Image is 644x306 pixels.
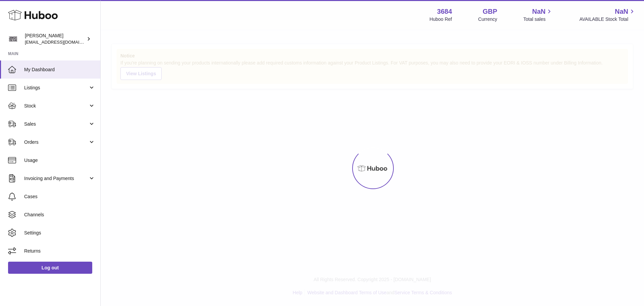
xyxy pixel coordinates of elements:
[579,16,636,23] span: AVAILABLE Stock Total
[523,16,553,23] span: Total sales
[437,7,452,16] strong: 3684
[8,262,92,274] a: Log out
[25,39,99,45] span: [EMAIL_ADDRESS][DOMAIN_NAME]
[24,121,88,127] span: Sales
[8,34,18,44] img: theinternationalventure@gmail.com
[615,7,628,16] span: NaN
[24,193,95,200] span: Cases
[24,67,95,73] span: My Dashboard
[24,212,95,218] span: Channels
[24,85,88,91] span: Listings
[24,248,95,254] span: Returns
[523,7,553,23] a: NaN Total sales
[25,33,85,45] div: [PERSON_NAME]
[483,7,497,16] strong: GBP
[24,103,88,109] span: Stock
[430,16,452,23] div: Huboo Ref
[24,175,88,182] span: Invoicing and Payments
[579,7,636,23] a: NaN AVAILABLE Stock Total
[24,230,95,236] span: Settings
[532,7,545,16] span: NaN
[24,139,88,145] span: Orders
[24,157,95,164] span: Usage
[478,16,497,23] div: Currency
